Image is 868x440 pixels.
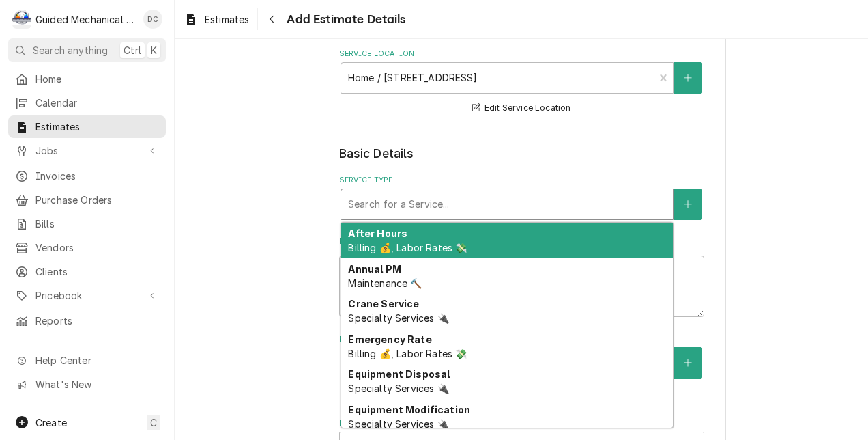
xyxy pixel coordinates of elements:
[348,418,448,430] span: Specialty Services 🔌
[8,165,166,187] a: Invoices
[35,193,159,207] span: Purchase Orders
[150,415,157,430] span: C
[143,10,162,29] div: DC
[339,334,704,345] label: Equipment
[348,228,407,239] strong: After Hours
[470,100,573,117] button: Edit Service Location
[35,353,158,368] span: Help Center
[348,333,431,345] strong: Emergency Rate
[674,62,702,94] button: Create New Location
[339,49,704,59] label: Service Location
[33,43,108,57] span: Search anything
[35,377,158,391] span: What's New
[339,175,704,219] div: Service Type
[684,358,692,368] svg: Create New Equipment
[35,143,139,158] span: Jobs
[8,373,166,396] a: Go to What's New
[8,284,166,307] a: Go to Pricebook
[348,263,401,275] strong: Annual PM
[348,242,467,253] span: Billing 💰, Labor Rates 💸
[35,314,159,328] span: Reports
[35,72,159,86] span: Home
[348,404,470,415] strong: Equipment Modification
[339,236,704,247] label: Reason For Call
[348,298,419,310] strong: Crane Service
[143,10,162,29] div: Daniel Cornell's Avatar
[35,120,159,134] span: Estimates
[339,418,704,429] label: Labels
[674,189,702,220] button: Create New Service
[8,236,166,259] a: Vendors
[283,10,405,29] span: Add Estimate Details
[674,347,702,379] button: Create New Equipment
[205,12,249,27] span: Estimates
[8,189,166,211] a: Purchase Orders
[339,175,704,186] label: Service Type
[339,145,704,163] legend: Basic Details
[348,383,448,394] span: Specialty Services 🔌
[348,312,448,324] span: Specialty Services 🔌
[684,200,692,209] svg: Create New Service
[261,8,283,30] button: Navigate back
[348,277,422,289] span: Maintenance 🔨
[348,368,450,380] strong: Equipment Disposal
[35,288,139,303] span: Pricebook
[35,240,159,255] span: Vendors
[8,38,166,62] button: Search anythingCtrlK
[339,49,704,116] div: Service Location
[8,92,166,114] a: Calendar
[684,73,692,83] svg: Create New Location
[151,43,157,57] span: K
[8,139,166,162] a: Go to Jobs
[8,310,166,332] a: Reports
[35,417,67,428] span: Create
[124,43,141,57] span: Ctrl
[179,8,255,31] a: Estimates
[12,10,31,29] div: G
[8,68,166,90] a: Home
[35,12,136,27] div: Guided Mechanical Services, LLC
[348,348,467,359] span: Billing 💰, Labor Rates 💸
[8,349,166,372] a: Go to Help Center
[8,260,166,283] a: Clients
[35,169,159,183] span: Invoices
[339,334,704,402] div: Equipment
[35,264,159,279] span: Clients
[339,236,704,317] div: Reason For Call
[8,115,166,138] a: Estimates
[35,96,159,110] span: Calendar
[35,217,159,231] span: Bills
[8,212,166,235] a: Bills
[12,10,31,29] div: Guided Mechanical Services, LLC's Avatar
